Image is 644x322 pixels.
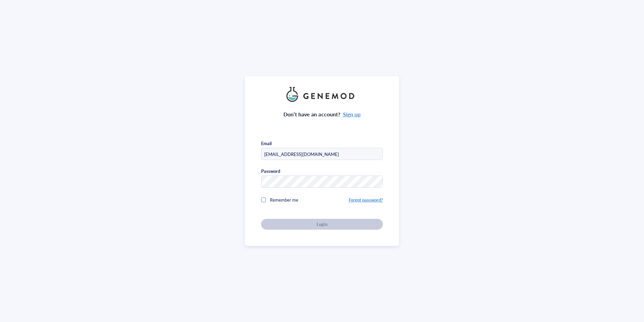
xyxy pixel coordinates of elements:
a: Forgot password? [349,197,383,203]
span: Remember me [270,197,298,203]
div: Don’t have an account? [283,110,361,119]
div: Password [261,168,280,174]
a: Sign up [343,110,361,118]
img: genemod_logo_light-BcqUzbGq.png [286,87,358,102]
div: Email [261,140,272,146]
